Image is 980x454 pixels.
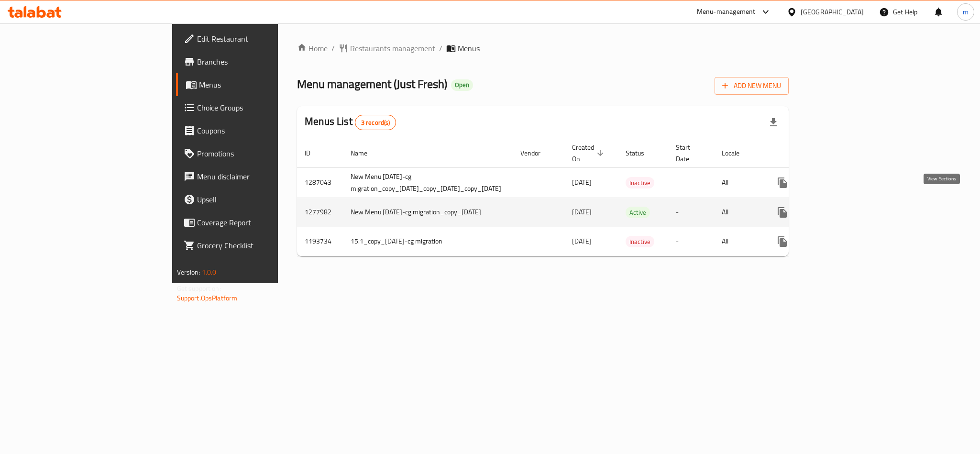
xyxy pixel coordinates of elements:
[197,125,328,136] span: Coupons
[177,282,221,295] span: Get support on:
[626,147,657,159] span: Status
[350,43,435,54] span: Restaurants management
[297,73,447,95] span: Menu management ( Just Fresh )
[668,198,714,227] td: -
[176,119,336,142] a: Coupons
[771,201,794,224] button: more
[202,266,217,278] span: 1.0.0
[714,198,763,227] td: All
[176,188,336,211] a: Upsell
[762,111,785,134] div: Export file
[197,240,328,251] span: Grocery Checklist
[343,198,513,227] td: New Menu [DATE]-cg migration_copy_[DATE]
[771,230,794,253] button: more
[197,171,328,182] span: Menu disclaimer
[343,227,513,256] td: 15.1_copy_[DATE]-cg migration
[176,234,336,257] a: Grocery Checklist
[176,27,336,50] a: Edit Restaurant
[626,236,654,247] span: Inactive
[343,167,513,198] td: New Menu [DATE]-cg migration_copy_[DATE]_copy_[DATE]_copy_[DATE]
[177,266,200,278] span: Version:
[714,167,763,198] td: All
[176,165,336,188] a: Menu disclaimer
[197,148,328,159] span: Promotions
[626,207,650,218] div: Active
[801,7,864,17] div: [GEOGRAPHIC_DATA]
[305,147,323,159] span: ID
[572,176,592,188] span: [DATE]
[763,139,870,168] th: Actions
[197,194,328,205] span: Upsell
[351,147,380,159] span: Name
[572,142,606,165] span: Created On
[714,227,763,256] td: All
[305,114,396,130] h2: Menus List
[722,147,752,159] span: Locale
[297,139,870,256] table: enhanced table
[458,43,480,54] span: Menus
[197,217,328,228] span: Coverage Report
[626,236,654,247] div: Inactive
[355,115,396,130] div: Total records count
[520,147,553,159] span: Vendor
[355,118,396,127] span: 3 record(s)
[771,171,794,194] button: more
[697,6,756,18] div: Menu-management
[451,79,473,91] div: Open
[176,73,336,96] a: Menus
[451,81,473,89] span: Open
[626,207,650,218] span: Active
[177,292,238,304] a: Support.OpsPlatform
[715,77,789,95] button: Add New Menu
[197,56,328,67] span: Branches
[963,7,969,17] span: m
[176,142,336,165] a: Promotions
[572,235,592,247] span: [DATE]
[199,79,328,90] span: Menus
[668,167,714,198] td: -
[572,206,592,218] span: [DATE]
[439,43,442,54] li: /
[297,43,789,54] nav: breadcrumb
[176,96,336,119] a: Choice Groups
[676,142,703,165] span: Start Date
[176,50,336,73] a: Branches
[197,102,328,113] span: Choice Groups
[197,33,328,44] span: Edit Restaurant
[668,227,714,256] td: -
[176,211,336,234] a: Coverage Report
[626,177,654,188] span: Inactive
[339,43,435,54] a: Restaurants management
[722,80,781,92] span: Add New Menu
